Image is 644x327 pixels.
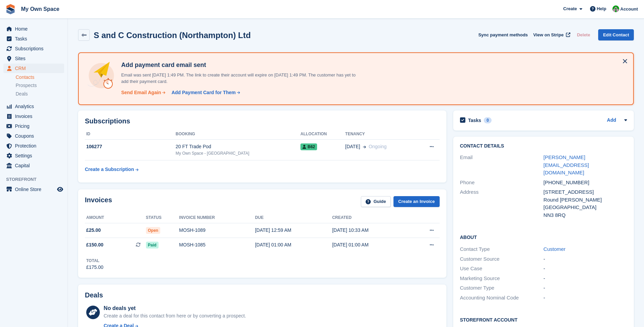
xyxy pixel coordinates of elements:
[15,44,56,53] span: Subscriptions
[16,82,64,89] a: Prospects
[121,89,161,96] div: Send Email Again
[3,34,64,44] a: menu
[176,143,300,150] div: 20 FT Trade Pod
[85,129,176,140] th: ID
[5,4,16,14] img: stora-icon-8386f47178a22dfd0bd8f6a31ec36ba5ce8667c1dd55bd0f319d3a0aa187defe.svg
[85,196,112,207] h2: Invoices
[18,3,62,15] a: My Own Space
[544,179,627,187] div: [PHONE_NUMBER]
[478,29,528,40] button: Sync payment methods
[460,245,544,253] div: Contact Type
[179,241,255,248] div: MOSH-1085
[15,141,56,151] span: Protection
[3,44,64,53] a: menu
[3,111,64,121] a: menu
[86,258,104,264] div: Total
[597,5,606,12] span: Help
[533,32,564,38] span: View on Stripe
[460,255,544,263] div: Customer Source
[300,129,345,140] th: Allocation
[255,212,332,223] th: Due
[16,90,64,98] a: Deals
[3,185,64,194] a: menu
[86,227,101,234] span: £25.00
[620,6,638,13] span: Account
[85,143,176,150] div: 106277
[369,144,387,149] span: Ongoing
[484,117,492,123] div: 0
[179,227,255,234] div: MOSH-1089
[118,72,356,85] p: Email was sent [DATE] 1:49 PM. The link to create their account will expire on [DATE] 1:49 PM. Th...
[544,211,627,219] div: NN3 8RQ
[607,117,616,124] a: Add
[146,212,179,223] th: Status
[3,131,64,141] a: menu
[332,227,409,234] div: [DATE] 10:33 AM
[176,129,300,140] th: Booking
[15,131,56,141] span: Coupons
[15,54,56,63] span: Sites
[85,163,139,176] a: Create a Subscription
[531,29,572,40] a: View on Stripe
[85,166,134,173] div: Create a Subscription
[460,154,544,177] div: Email
[544,154,589,175] a: [PERSON_NAME][EMAIL_ADDRESS][DOMAIN_NAME]
[460,316,627,323] h2: Storefront Account
[544,188,627,196] div: [STREET_ADDRESS]
[255,241,332,248] div: [DATE] 01:00 AM
[15,102,56,111] span: Analytics
[544,246,566,252] a: Customer
[3,64,64,73] a: menu
[15,34,56,44] span: Tasks
[544,255,627,263] div: -
[563,5,577,12] span: Create
[85,212,146,223] th: Amount
[3,24,64,34] a: menu
[6,176,68,183] span: Storefront
[16,91,28,97] span: Deals
[16,74,64,81] a: Contacts
[171,89,236,96] div: Add Payment Card for Them
[85,117,440,125] h2: Subscriptions
[544,275,627,282] div: -
[300,143,317,150] span: B62
[15,161,56,170] span: Capital
[598,29,634,40] a: Edit Contact
[86,264,104,271] div: £175.00
[169,89,241,96] a: Add Payment Card for Them
[460,143,627,149] h2: Contact Details
[146,227,161,234] span: Open
[393,196,440,207] a: Create an Invoice
[3,141,64,151] a: menu
[332,212,409,223] th: Created
[460,294,544,302] div: Accounting Nominal Code
[94,31,251,40] h2: S and C Construction (Northampton) Ltd
[544,196,627,204] div: Round [PERSON_NAME]
[179,212,255,223] th: Invoice number
[86,241,104,248] span: £150.00
[460,179,544,187] div: Phone
[3,161,64,170] a: menu
[176,150,300,156] div: My Own Space - [GEOGRAPHIC_DATA]
[3,151,64,160] a: menu
[15,185,56,194] span: Online Store
[460,234,627,240] h2: About
[15,151,56,160] span: Settings
[345,129,416,140] th: Tenancy
[332,241,409,248] div: [DATE] 01:00 AM
[15,121,56,131] span: Pricing
[574,29,593,40] button: Delete
[15,111,56,121] span: Invoices
[15,64,56,73] span: CRM
[16,82,37,89] span: Prospects
[612,5,619,12] img: Paula Harris
[544,284,627,292] div: -
[3,121,64,131] a: menu
[544,294,627,302] div: -
[544,204,627,211] div: [GEOGRAPHIC_DATA]
[15,24,56,34] span: Home
[56,185,64,193] a: Preview store
[255,227,332,234] div: [DATE] 12:59 AM
[460,275,544,282] div: Marketing Source
[345,143,360,150] span: [DATE]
